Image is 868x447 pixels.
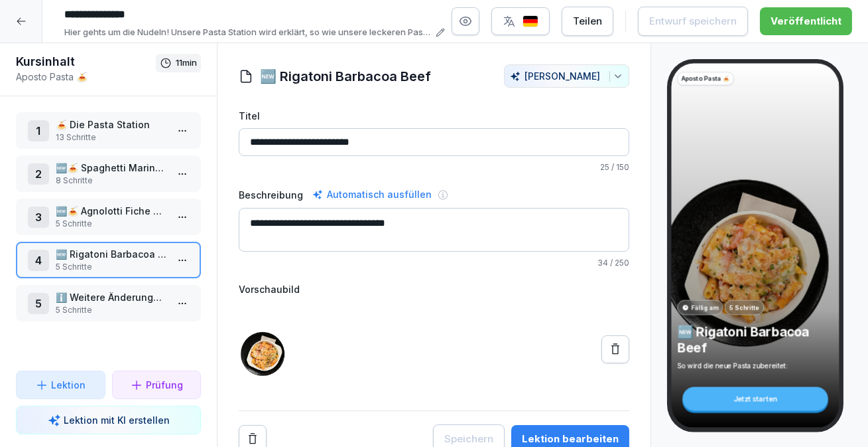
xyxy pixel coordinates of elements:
[16,54,156,70] h1: Kursinhalt
[56,218,166,230] p: 5 Schritte
[523,15,538,28] img: de.svg
[112,371,202,399] button: Prüfung
[56,132,166,143] p: 13 Schritte
[16,70,156,84] p: Aposto Pasta 🍝
[56,261,166,273] p: 5 Schritte
[597,258,608,268] span: 34
[522,432,619,446] div: Lektion bearbeiten
[771,14,841,29] div: Veröffentlicht
[677,361,833,371] p: So wird die neue Pasta zubereitet:
[239,188,303,202] label: Beschreibung
[677,323,833,356] p: 🆕 Rigatoni Barbacoa Beef
[28,207,49,228] div: 3
[28,293,49,314] div: 5
[64,26,432,39] p: Hier gehts um die Nudeln! Unsere Pasta Station wird erklärt, so wie unsere leckeren Pastakreation...
[64,413,170,427] p: Lektion mit KI erstellen
[56,304,166,316] p: 5 Schritte
[239,302,292,397] img: s2qhabryy48lshtxbph0rp8t.png
[729,303,759,312] p: 5 Schritte
[16,112,201,149] div: 1🍝 Die Pasta Station13 Schritte
[28,120,49,141] div: 1
[600,162,609,172] span: 25
[56,204,166,218] p: 🆕🍝 Agnolotti Fiche e Pecorino
[444,432,493,446] div: Speichern
[176,56,197,70] p: 11 min
[56,118,166,132] p: 🍝 Die Pasta Station
[239,109,629,123] label: Titel
[510,70,623,82] div: [PERSON_NAME]
[682,387,828,410] div: Jetzt starten
[56,161,166,175] p: 🆕🍝 Spaghetti Marinara
[51,378,86,392] p: Lektion
[16,371,105,399] button: Lektion
[691,303,718,312] p: Fällig am
[28,250,49,271] div: 4
[260,66,431,86] h1: 🆕 Rigatoni Barbacoa Beef
[239,282,629,296] label: Vorschaubild
[56,175,166,187] p: 8 Schritte
[239,161,629,173] p: / 150
[760,7,852,35] button: Veröffentlicht
[573,14,602,29] div: Teilen
[562,7,613,36] button: Teilen
[504,64,629,88] button: [PERSON_NAME]
[28,163,49,185] div: 2
[56,290,166,304] p: ℹ️ Weitere Änderungen in der Pasta-Sparte
[638,7,748,36] button: Entwurf speichern
[16,242,201,278] div: 4🆕 Rigatoni Barbacoa Beef5 Schritte
[16,285,201,321] div: 5ℹ️ Weitere Änderungen in der Pasta-Sparte5 Schritte
[649,14,737,29] div: Entwurf speichern
[16,406,201,434] button: Lektion mit KI erstellen
[146,378,183,392] p: Prüfung
[16,155,201,192] div: 2🆕🍝 Spaghetti Marinara8 Schritte
[16,199,201,235] div: 3🆕🍝 Agnolotti Fiche e Pecorino5 Schritte
[239,257,629,269] p: / 250
[310,187,434,203] div: Automatisch ausfüllen
[56,247,166,261] p: 🆕 Rigatoni Barbacoa Beef
[681,74,729,84] p: Aposto Pasta 🍝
